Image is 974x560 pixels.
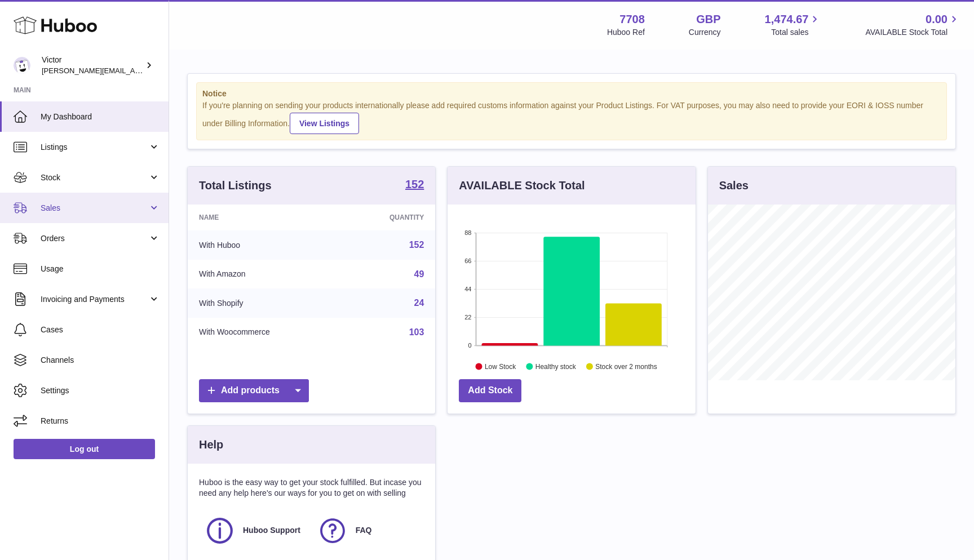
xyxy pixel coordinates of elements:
[409,240,424,250] a: 152
[42,66,226,75] span: [PERSON_NAME][EMAIL_ADDRESS][DOMAIN_NAME]
[465,286,472,292] text: 44
[41,294,148,305] span: Invoicing and Payments
[689,27,721,38] div: Currency
[342,205,436,230] th: Quantity
[771,27,821,38] span: Total sales
[485,362,516,370] text: Low Stock
[199,379,309,402] a: Add products
[41,172,148,183] span: Stock
[719,178,749,193] h3: Sales
[199,178,272,193] h3: Total Listings
[188,230,342,260] td: With Huboo
[405,179,424,192] a: 152
[356,525,372,536] span: FAQ
[696,12,720,27] strong: GBP
[468,342,472,349] text: 0
[188,260,342,289] td: With Amazon
[459,379,521,402] a: Add Stock
[596,362,657,370] text: Stock over 2 months
[14,439,155,459] a: Log out
[405,179,424,190] strong: 152
[243,525,300,536] span: Huboo Support
[41,385,160,396] span: Settings
[14,57,30,74] img: victor@erbology.co
[414,298,424,308] a: 24
[199,477,424,499] p: Huboo is the easy way to get your stock fulfilled. But incase you need any help here's our ways f...
[459,178,585,193] h3: AVAILABLE Stock Total
[188,318,342,347] td: With Woocommerce
[865,27,960,38] span: AVAILABLE Stock Total
[41,325,160,335] span: Cases
[41,203,148,214] span: Sales
[409,327,424,337] a: 103
[41,264,160,274] span: Usage
[41,355,160,366] span: Channels
[188,205,342,230] th: Name
[765,12,822,38] a: 1,474.67 Total sales
[926,12,948,27] span: 0.00
[619,12,645,27] strong: 7708
[765,12,809,27] span: 1,474.67
[188,288,342,318] td: With Shopify
[41,142,148,153] span: Listings
[41,112,160,122] span: My Dashboard
[202,100,941,134] div: If you're planning on sending your products internationally please add required customs informati...
[465,229,472,236] text: 88
[465,314,472,321] text: 22
[865,12,960,38] a: 0.00 AVAILABLE Stock Total
[42,55,143,76] div: Victor
[41,233,148,244] span: Orders
[199,437,223,452] h3: Help
[41,416,160,426] span: Returns
[535,362,577,370] text: Healthy stock
[465,257,472,264] text: 66
[290,113,359,134] a: View Listings
[607,27,645,38] div: Huboo Ref
[202,88,941,99] strong: Notice
[205,515,306,546] a: Huboo Support
[414,269,424,279] a: 49
[317,515,419,546] a: FAQ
